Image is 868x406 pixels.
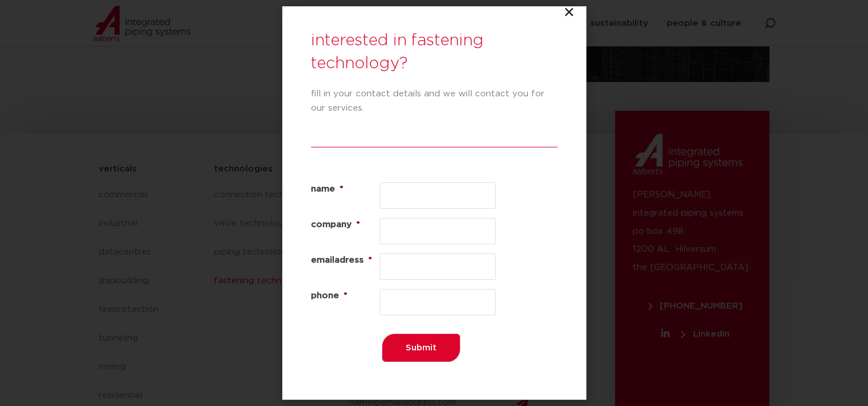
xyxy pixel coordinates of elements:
label: name [311,182,380,196]
label: emailadress [311,253,380,267]
a: Close [563,6,575,18]
input: Submit [382,334,460,362]
label: company [311,218,380,232]
p: fill in your contact details and we will contact you for our services. [311,87,558,115]
label: phone [311,289,380,303]
h3: interested in fastening technology? [311,29,558,75]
